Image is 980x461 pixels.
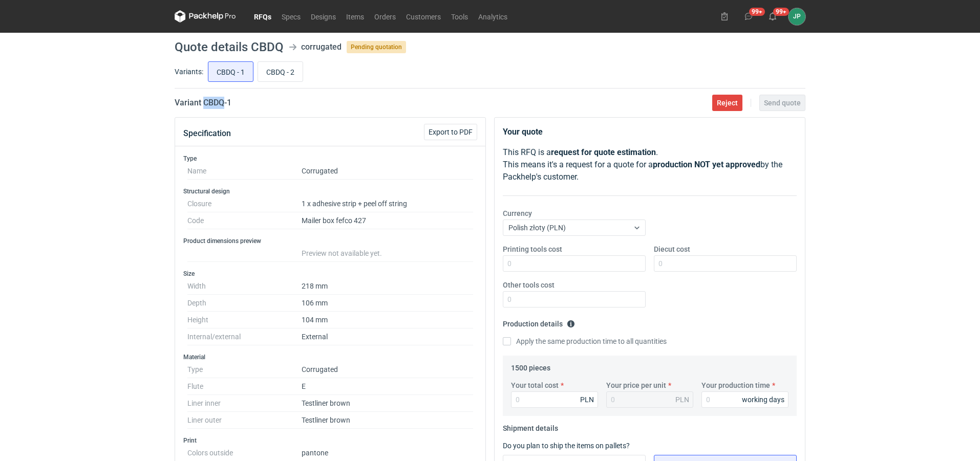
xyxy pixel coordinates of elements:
dt: Height [187,312,302,328]
label: CBDQ - 1 [208,61,253,82]
button: JP [789,8,805,25]
h2: Variant CBDQ - 1 [175,97,231,109]
label: Your production time [701,380,770,390]
dd: E [302,378,473,395]
h3: Structural design [183,187,477,195]
label: Do you plan to ship the items on pallets? [503,442,630,450]
a: Tools [446,10,473,23]
dt: Type [187,361,302,378]
a: Orders [369,10,401,23]
button: Export to PDF [424,124,477,140]
dd: External [302,328,473,345]
div: corrugated [301,41,342,53]
span: Reject [717,99,738,106]
label: Other tools cost [503,280,555,290]
input: 0 [701,391,789,408]
input: 0 [511,391,598,408]
dd: 1 x adhesive strip + peel off string [302,195,473,212]
span: Polish złoty (PLN) [508,224,566,232]
div: Justyna Powała [789,8,805,25]
span: Preview not available yet. [302,249,382,257]
dd: Mailer box fefco 427 [302,212,473,229]
div: PLN [675,394,689,405]
dt: Internal/external [187,328,302,345]
svg: Packhelp Pro [175,10,236,23]
label: Your total cost [511,380,559,390]
button: Send quote [759,95,805,111]
legend: 1500 pieces [511,360,550,372]
label: Currency [503,208,532,218]
label: Printing tools cost [503,244,562,254]
h3: Size [183,270,477,278]
a: Specs [276,10,306,23]
button: 99+ [764,8,781,25]
span: Pending quotation [347,41,406,53]
input: 0 [503,291,646,308]
input: 0 [654,255,797,272]
h1: Quote details CBDQ [175,41,284,53]
a: Customers [401,10,446,23]
dd: Corrugated [302,163,473,180]
dd: Corrugated [302,361,473,378]
legend: Production details [503,316,575,328]
a: Items [341,10,369,23]
strong: Your quote [503,127,543,137]
strong: production NOT yet approved [653,160,760,169]
span: Export to PDF [429,128,473,136]
button: Reject [712,95,742,111]
a: Analytics [473,10,513,23]
a: RFQs [249,10,276,23]
dt: Name [187,163,302,180]
dt: Flute [187,378,302,395]
div: working days [742,394,784,405]
button: 99+ [740,8,757,25]
label: Diecut cost [654,244,690,254]
label: Your price per unit [606,380,666,390]
a: Designs [306,10,341,23]
div: PLN [580,394,594,405]
h3: Print [183,436,477,445]
strong: request for quote estimation [551,147,656,157]
span: Send quote [764,99,801,106]
dt: Liner outer [187,412,302,429]
h3: Material [183,353,477,361]
p: This RFQ is a . This means it's a request for a quote for a by the Packhelp's customer. [503,146,797,183]
dd: Testliner brown [302,412,473,429]
legend: Shipment details [503,420,558,432]
h3: Type [183,155,477,163]
dt: Code [187,212,302,229]
dd: Testliner brown [302,395,473,412]
input: 0 [503,255,646,272]
dd: 104 mm [302,312,473,328]
dd: 218 mm [302,278,473,295]
h3: Product dimensions preview [183,237,477,245]
button: Specification [183,121,231,146]
label: Variants: [175,67,203,77]
dt: Liner inner [187,395,302,412]
dd: 106 mm [302,295,473,312]
dt: Width [187,278,302,295]
label: CBDQ - 2 [258,61,303,82]
label: Apply the same production time to all quantities [503,336,667,346]
dt: Closure [187,195,302,212]
dt: Depth [187,295,302,312]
